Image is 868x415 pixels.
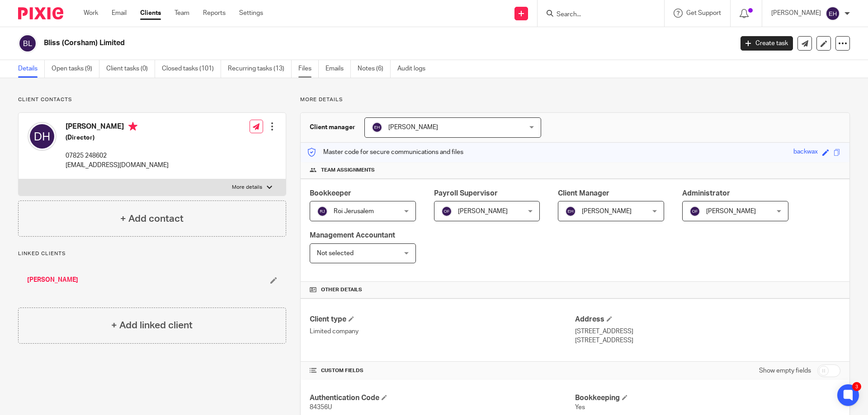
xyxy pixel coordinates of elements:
[310,327,575,336] p: Limited company
[826,6,840,21] img: svg%3E
[66,161,169,170] p: [EMAIL_ADDRESS][DOMAIN_NAME]
[52,60,99,78] a: Open tasks (9)
[321,167,375,174] span: Team assignments
[575,404,585,410] span: Yes
[325,60,351,78] a: Emails
[310,367,575,374] h4: CUSTOM FIELDS
[358,60,391,78] a: Notes (6)
[397,60,432,78] a: Audit logs
[310,315,575,324] h4: Client type
[575,393,840,403] h4: Bookkeeping
[565,206,576,217] img: svg%3E
[317,250,354,256] span: Not selected
[239,9,263,18] a: Settings
[140,9,161,18] a: Clients
[334,208,374,214] span: Roi Jerusalem
[852,382,861,391] div: 3
[28,122,57,151] img: svg%3E
[388,124,438,131] span: [PERSON_NAME]
[310,232,395,239] span: Management Accountant
[232,184,262,191] p: More details
[575,315,840,324] h4: Address
[575,327,840,336] p: [STREET_ADDRESS]
[321,286,362,294] span: Other details
[793,147,818,158] div: backwax
[18,34,37,53] img: svg%3E
[372,122,382,133] img: svg%3E
[310,404,332,410] span: 84356U
[771,9,821,18] p: [PERSON_NAME]
[298,60,319,78] a: Files
[458,208,508,214] span: [PERSON_NAME]
[175,9,189,18] a: Team
[66,133,169,142] h5: (Director)
[558,190,609,197] span: Client Manager
[44,38,590,48] h2: Bliss (Corsham) Limited
[689,206,700,217] img: svg%3E
[307,148,463,157] p: Master code for secure communications and files
[120,212,184,226] h4: + Add contact
[759,366,811,375] label: Show empty fields
[66,122,169,133] h4: [PERSON_NAME]
[582,208,632,214] span: [PERSON_NAME]
[18,250,286,257] p: Linked clients
[18,96,286,103] p: Client contacts
[682,190,730,197] span: Administrator
[317,206,328,217] img: svg%3E
[84,9,98,18] a: Work
[111,318,193,332] h4: + Add linked client
[310,123,355,132] h3: Client manager
[741,36,793,51] a: Create task
[310,190,351,197] span: Bookkeeper
[18,60,45,78] a: Details
[112,9,127,18] a: Email
[686,10,721,16] span: Get Support
[128,122,137,131] i: Primary
[706,208,756,214] span: [PERSON_NAME]
[106,60,155,78] a: Client tasks (0)
[27,275,78,284] a: [PERSON_NAME]
[434,190,498,197] span: Payroll Supervisor
[203,9,226,18] a: Reports
[556,11,637,19] input: Search
[575,336,840,345] p: [STREET_ADDRESS]
[18,7,63,19] img: Pixie
[66,151,169,160] p: 07825 248602
[310,393,575,403] h4: Authentication Code
[300,96,850,103] p: More details
[162,60,221,78] a: Closed tasks (101)
[441,206,452,217] img: svg%3E
[228,60,292,78] a: Recurring tasks (13)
